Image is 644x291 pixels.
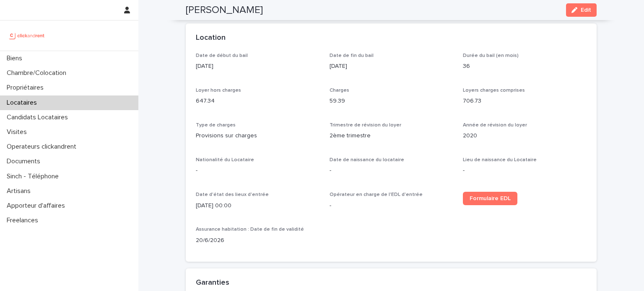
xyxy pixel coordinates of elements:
[3,69,73,77] p: Chambre/Colocation
[196,192,269,197] span: Date d'état des lieux d'entrée
[463,62,587,71] p: 36
[3,216,45,224] p: Freelances
[196,62,319,71] p: [DATE]
[463,166,587,175] p: -
[196,227,304,232] span: Assurance habitation : Date de fin de validité
[196,53,248,58] span: Date de début du bail
[463,88,525,93] span: Loyers charges comprises
[196,33,226,43] h2: Location
[581,7,591,13] span: Edit
[186,4,263,16] h2: [PERSON_NAME]
[330,166,453,175] p: -
[196,97,319,106] p: 647.34
[3,54,29,62] p: Biens
[196,131,319,140] p: Provisions sur charges
[196,166,319,175] p: -
[3,157,47,165] p: Documents
[330,62,453,71] p: [DATE]
[196,123,236,128] span: Type de charges
[196,157,254,162] span: Nationalité du Locataire
[7,27,47,44] img: UCB0brd3T0yccxBKYDjQ
[3,113,75,121] p: Candidats Locataires
[463,53,519,58] span: Durée du bail (en mois)
[196,278,229,288] h2: Garanties
[3,128,34,136] p: Visites
[3,202,72,210] p: Apporteur d'affaires
[196,201,319,210] p: [DATE] 00:00
[330,192,423,197] span: Opérateur en charge de l'EDL d'entrée
[3,143,83,151] p: Operateurs clickandrent
[470,196,511,201] span: Formulaire EDL
[463,131,587,140] p: 2020
[463,97,587,106] p: 706.73
[463,123,527,128] span: Année de révision du loyer
[3,187,37,195] p: Artisans
[330,157,404,162] span: Date de naissance du locataire
[3,99,44,107] p: Locataires
[330,123,401,128] span: Trimestre de révision du loyer
[196,236,319,245] p: 20/6/2026
[330,201,453,210] p: -
[196,88,241,93] span: Loyer hors charges
[3,173,65,180] p: Sinch - Téléphone
[566,3,597,17] button: Edit
[3,84,50,92] p: Propriétaires
[330,131,453,140] p: 2ème trimestre
[330,53,374,58] span: Date de fin du bail
[330,88,349,93] span: Charges
[463,192,517,205] a: Formulaire EDL
[463,157,537,162] span: Lieu de naissance du Locataire
[330,97,453,106] p: 59.39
